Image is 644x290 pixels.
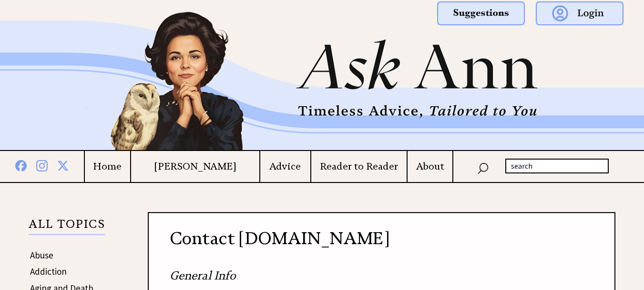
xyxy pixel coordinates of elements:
a: About [408,161,452,172]
a: Reader to Reader [311,161,407,172]
img: x%20blue.png [57,158,69,171]
img: login.png [536,1,624,25]
img: facebook%20blue.png [15,158,27,172]
a: Abuse [30,249,53,261]
i: General Info [170,269,235,283]
a: Advice [260,161,310,172]
h2: Contact [DOMAIN_NAME] [170,227,593,250]
img: suggestions.png [437,1,525,25]
a: Addiction [30,266,67,277]
a: [PERSON_NAME] [131,161,259,172]
input: search [505,159,609,174]
a: Home [85,161,130,172]
img: instagram%20blue.png [36,158,48,172]
p: ALL TOPICS [29,219,105,235]
img: search_nav.png [477,161,489,174]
